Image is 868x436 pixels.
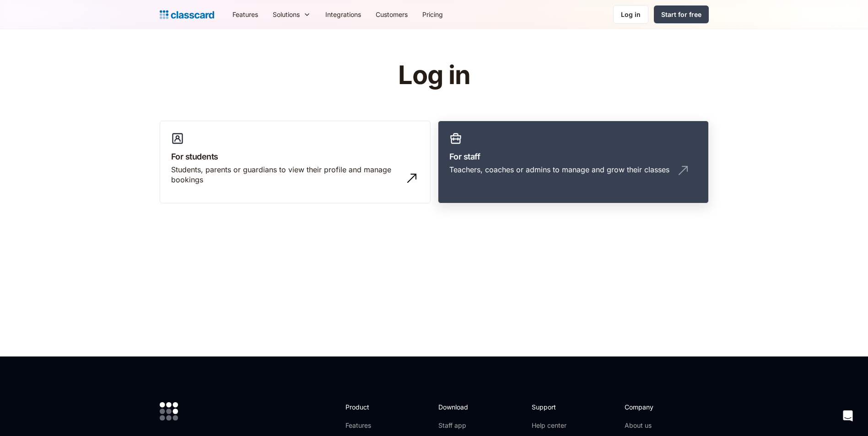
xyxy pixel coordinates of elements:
[449,165,669,175] div: Teachers, coaches or admins to manage and grow their classes
[345,421,394,430] a: Features
[621,10,641,19] div: Log in
[160,8,214,21] a: home
[532,402,569,412] h2: Support
[273,10,300,19] div: Solutions
[265,4,318,25] div: Solutions
[345,402,394,412] h2: Product
[225,4,265,25] a: Features
[661,10,701,19] div: Start for free
[318,4,368,25] a: Integrations
[654,5,709,23] a: Start for free
[837,405,859,427] div: Open Intercom Messenger
[625,421,685,430] a: About us
[368,4,415,25] a: Customers
[438,121,709,204] a: For staffTeachers, coaches or admins to manage and grow their classes
[415,4,450,25] a: Pricing
[625,402,685,412] h2: Company
[438,421,476,430] a: Staff app
[171,150,419,163] h3: For students
[438,402,476,412] h2: Download
[289,61,579,90] h1: Log in
[613,5,648,24] a: Log in
[449,150,697,163] h3: For staff
[160,121,431,204] a: For studentsStudents, parents or guardians to view their profile and manage bookings
[171,165,401,185] div: Students, parents or guardians to view their profile and manage bookings
[532,421,569,430] a: Help center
